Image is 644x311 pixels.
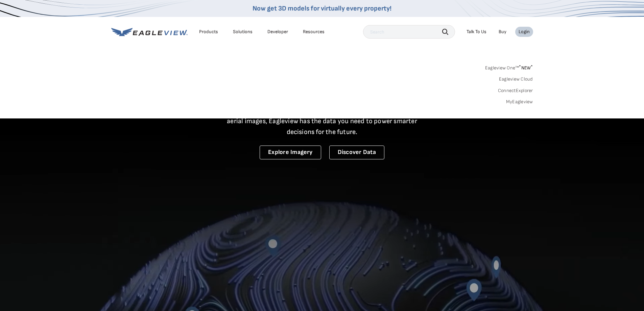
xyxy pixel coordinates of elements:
[260,146,321,159] a: Explore Imagery
[499,76,533,82] a: Eagleview Cloud
[219,105,426,137] p: A new era starts here. Built on more than 3.5 billion high-resolution aerial images, Eagleview ha...
[485,63,533,71] a: Eagleview One™*NEW*
[253,4,391,13] a: Now get 3D models for virtually every property!
[199,29,218,35] div: Products
[363,25,455,39] input: Search
[467,29,486,35] div: Talk To Us
[329,146,384,159] a: Discover Data
[267,29,288,35] a: Developer
[519,29,530,35] div: Login
[498,88,533,94] a: ConnectExplorer
[506,99,533,105] a: MyEagleview
[519,65,533,71] span: NEW
[233,29,253,35] div: Solutions
[499,29,506,35] a: Buy
[303,29,325,35] div: Resources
